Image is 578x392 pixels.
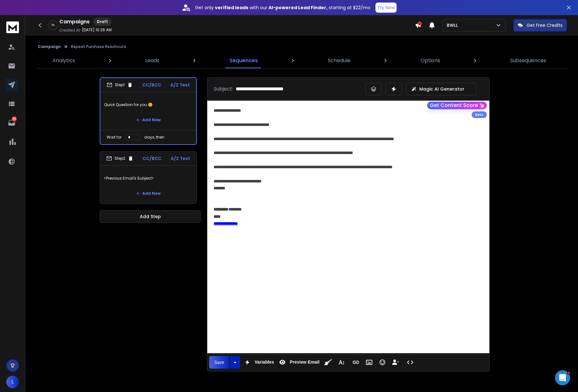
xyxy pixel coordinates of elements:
p: Created At: [59,28,81,33]
div: Step 2 [106,156,133,161]
div: Draft [93,18,111,26]
button: Add Step [100,210,201,223]
img: logo [6,21,19,33]
button: More Text [335,356,347,369]
p: Schedule [328,57,351,64]
a: 82 [5,116,18,129]
iframe: Intercom live chat [555,370,570,385]
p: Wait for [107,135,121,140]
p: [DATE] 10:26 AM [82,27,112,33]
button: Try Now [375,3,397,13]
a: Analytics [49,53,79,68]
a: Leads [141,53,163,68]
button: Code View [404,356,416,369]
p: 0 % [51,23,55,27]
p: <Previous Email's Subject> [104,169,193,187]
p: BWLL [447,22,460,28]
button: L [6,376,19,388]
button: Add New [131,114,166,126]
span: Variables [253,359,275,365]
a: Subsequences [506,53,550,68]
p: Analytics [52,57,75,64]
p: Magic AI Generator [419,86,464,92]
button: Preview Email [276,356,321,369]
button: Insert Image (⌘P) [363,356,375,369]
span: Preview Email [288,359,321,365]
p: Leads [145,57,159,64]
p: Subject: [214,85,233,93]
p: Get only with our starting at $22/mo [195,4,370,11]
div: Beta [472,111,487,118]
button: Get Free Credits [513,19,567,32]
div: Step 1 [107,82,133,88]
p: A/Z Test [170,82,190,88]
li: Step1CC/BCCA/Z TestQuick Question for you 😊Add NewWait fordays, then [100,77,197,145]
a: Schedule [324,53,354,68]
button: Insert Link (⌘K) [350,356,362,369]
p: Quick Question for you 😊 [104,96,192,114]
p: CC/BCC [143,155,162,162]
a: Options [417,53,444,68]
p: A/Z Test [171,155,190,162]
button: Get Content Score [427,102,487,109]
p: Get Free Credits [527,22,563,28]
p: Try Now [377,4,395,11]
button: Save [209,356,229,369]
button: Emoticons [376,356,388,369]
p: 82 [12,116,17,122]
button: Variables [241,356,275,369]
p: Sequences [229,57,258,64]
a: Sequences [226,53,262,68]
button: Insert Unsubscribe Link [390,356,402,369]
strong: verified leads [215,4,248,11]
p: CC/BCC [142,82,161,88]
button: Magic AI Generator [406,83,477,95]
button: Add New [131,187,166,200]
p: Repeat Purchase Reachouts [71,44,126,49]
strong: AI-powered Lead Finder, [268,4,327,11]
p: Options [421,57,440,64]
p: Subsequences [510,57,546,64]
p: days, then [144,135,164,140]
li: Step2CC/BCCA/Z Test<Previous Email's Subject>Add New [100,151,197,204]
button: Clean HTML [322,356,334,369]
button: Campaign [38,44,61,49]
h1: Campaigns [59,18,90,26]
